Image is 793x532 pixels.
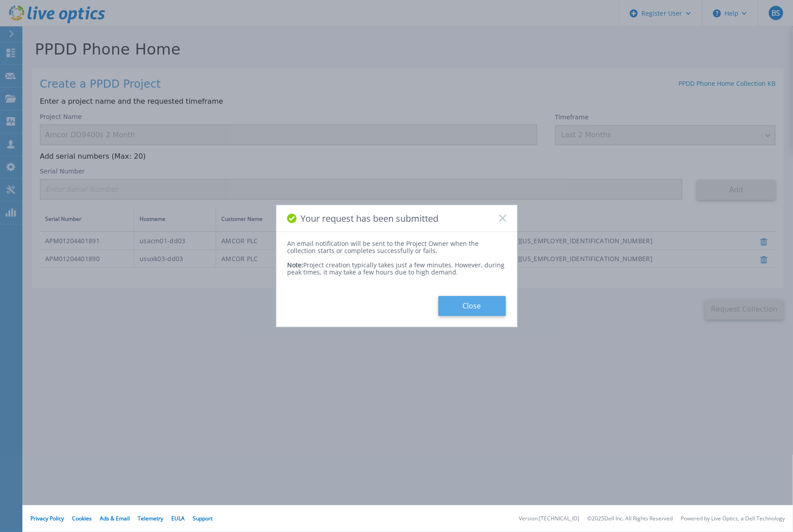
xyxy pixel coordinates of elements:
a: Cookies [72,515,92,522]
div: An email notification will be sent to the Project Owner when the collection starts or completes s... [288,240,506,254]
a: Telemetry [138,515,163,522]
a: Ads & Email [100,515,130,522]
li: © 2025 Dell Inc. All Rights Reserved [587,516,673,522]
span: Note: [288,261,304,269]
a: EULA [171,515,185,522]
a: Privacy Policy [30,515,64,522]
div: Project creation typically takes just a few minutes. However, during peak times, it may take a fe... [288,254,506,276]
span: Your request has been submitted [301,213,439,224]
button: Close [438,296,506,316]
li: Powered by Live Optics, a Dell Technology [681,516,785,522]
a: Support [193,515,212,522]
li: Version: [TECHNICAL_ID] [519,516,579,522]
